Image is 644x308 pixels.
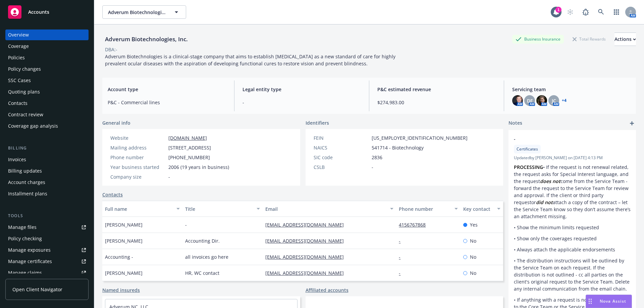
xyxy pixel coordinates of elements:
[5,222,89,233] a: Manage files
[8,98,28,109] div: Contacts
[569,35,609,43] div: Total Rewards
[110,164,166,171] div: Year business started
[463,205,493,212] div: Key contact
[102,201,182,217] button: Full name
[8,41,29,52] div: Coverage
[536,199,553,205] em: did not
[185,205,253,212] div: Title
[514,135,613,142] span: -
[185,237,220,244] span: Accounting Dir.
[102,287,140,294] a: Named insureds
[377,86,496,93] span: P&C estimated revenue
[372,134,468,141] span: [US_EMPLOYER_IDENTIFICATION_NUMBER]
[399,222,431,228] a: 4156767868
[470,253,476,260] span: No
[8,121,58,131] div: Coverage gap analysis
[399,205,450,212] div: Phone number
[102,191,123,198] a: Contacts
[594,5,608,19] a: Search
[5,3,89,21] a: Accounts
[5,177,89,188] a: Account charges
[105,221,143,228] span: [PERSON_NAME]
[5,145,89,151] div: Billing
[470,221,478,228] span: Yes
[8,75,31,86] div: SSC Cases
[514,246,631,253] p: • Always attach the applicable endorsements
[102,35,191,44] div: Adverum Biotechnologies, Inc.
[628,119,636,127] a: add
[105,53,397,67] span: Adverum Biotechnologies is a clinical-stage company that aims to establish [MEDICAL_DATA] as a ne...
[243,99,361,106] span: -
[372,164,373,171] span: -
[5,121,89,131] a: Coverage gap analysis
[168,144,211,151] span: [STREET_ADDRESS]
[314,154,369,161] div: SIC code
[108,86,226,93] span: Account type
[5,86,89,97] a: Quoting plans
[399,238,406,244] a: -
[263,201,396,217] button: Email
[185,269,219,276] span: HR, WC contact
[28,9,49,15] span: Accounts
[512,95,523,106] img: photo
[110,154,166,161] div: Phone number
[514,235,631,242] p: • Show only the coverages requested
[105,46,117,53] div: DBA: -
[396,201,460,217] button: Phone number
[514,164,631,220] p: • If the request is not renewal related, the request asks for Special Interest language, and the ...
[265,238,349,244] a: [EMAIL_ADDRESS][DOMAIN_NAME]
[562,99,567,103] a: +4
[8,29,29,40] div: Overview
[5,75,89,86] a: SSC Cases
[399,254,406,260] a: -
[8,233,42,244] div: Policy checking
[5,166,89,176] a: Billing updates
[182,201,263,217] button: Title
[314,164,369,171] div: CSLB
[610,5,623,19] a: Switch app
[514,257,631,292] p: • The distribution instructions will be outlined by the Service Team on each request. If the dist...
[372,144,424,151] span: 541714 - Biotechnology
[399,270,406,276] a: -
[517,146,538,152] span: Certificates
[110,144,166,151] div: Mailing address
[8,109,43,120] div: Contract review
[105,269,143,276] span: [PERSON_NAME]
[514,155,631,161] span: Updated by [PERSON_NAME] on [DATE] 4:13 PM
[8,267,42,278] div: Manage claims
[5,245,89,255] a: Manage exposures
[8,64,41,74] div: Policy changes
[5,154,89,165] a: Invoices
[314,134,369,141] div: FEIN
[105,205,172,212] div: Full name
[243,86,361,93] span: Legal entity type
[514,224,631,231] p: • Show the minimum limits requested
[102,5,186,19] button: Adverum Biotechnologies, Inc.
[168,173,170,180] span: -
[579,5,592,19] a: Report a Bug
[5,98,89,109] a: Contacts
[5,212,89,219] div: Tools
[461,201,503,217] button: Key contact
[555,7,561,13] div: 1
[508,119,522,127] span: Notes
[8,256,52,267] div: Manage certificates
[306,119,329,126] span: Identifiers
[372,154,382,161] span: 2836
[265,205,386,212] div: Email
[110,134,166,141] div: Website
[563,5,577,19] a: Start snowing
[108,99,226,106] span: P&C - Commercial lines
[8,154,26,165] div: Invoices
[168,135,207,141] a: [DOMAIN_NAME]
[512,35,564,43] div: Business Insurance
[8,52,25,63] div: Policies
[536,95,547,106] img: photo
[5,41,89,52] a: Coverage
[586,295,632,308] button: Nova Assist
[314,144,369,151] div: NAICS
[105,253,133,260] span: Accounting -
[12,286,62,293] span: Open Client Navigator
[5,109,89,120] a: Contract review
